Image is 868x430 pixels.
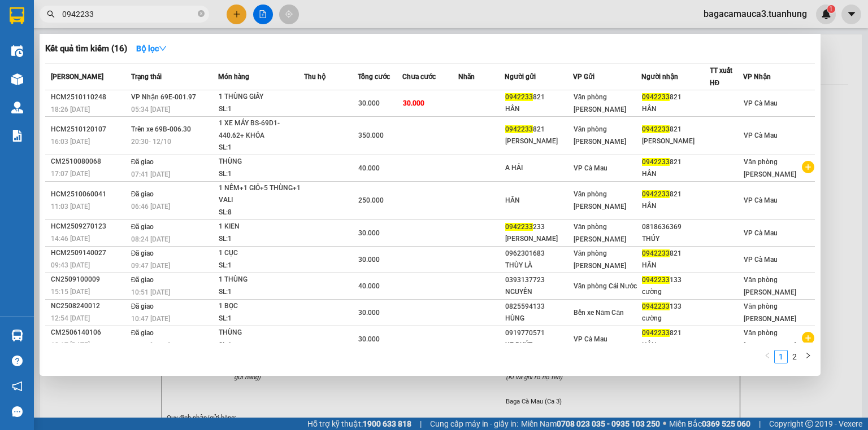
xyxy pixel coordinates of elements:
[51,203,90,210] span: 11:03 [DATE]
[51,106,90,113] span: 18:26 [DATE]
[402,73,436,81] span: Chưa cước
[12,381,23,392] span: notification
[131,73,162,81] span: Trạng thái
[219,182,303,207] div: 1 NÊM+1 GIỎ+5 THÙNG+1 VALI
[574,125,626,146] span: Văn phòng [PERSON_NAME]
[775,350,787,363] a: 1
[131,138,171,146] span: 20:30 - 12/10
[218,73,249,81] span: Món hàng
[219,142,303,154] div: SL: 1
[358,131,384,139] span: 350.000
[505,195,572,207] div: HÂN
[358,229,380,237] span: 30.000
[51,188,128,200] div: HCM2510060041
[12,356,23,366] span: question-circle
[505,124,572,135] div: 821
[198,10,205,17] span: close-circle
[574,190,626,210] span: Văn phòng [PERSON_NAME]
[51,247,128,259] div: HCM2509140027
[219,168,303,181] div: SL: 1
[710,67,732,87] span: TT xuất HĐ
[131,249,154,257] span: Đã giao
[51,156,128,168] div: CM2510080068
[358,73,390,81] span: Tổng cước
[642,168,709,180] div: HÂN
[505,91,572,103] div: 821
[51,314,90,322] span: 12:54 [DATE]
[11,73,23,85] img: warehouse-icon
[642,249,670,257] span: 0942233
[51,138,90,146] span: 16:03 [DATE]
[744,276,796,296] span: Văn phòng [PERSON_NAME]
[51,300,128,312] div: NC2508240012
[744,131,778,139] span: VP Cà Mau
[801,350,815,363] li: Next Page
[788,350,801,363] a: 2
[131,203,170,210] span: 06:46 [DATE]
[764,352,771,359] span: left
[574,335,607,343] span: VP Cà Mau
[131,158,154,166] span: Đã giao
[805,352,811,359] span: right
[761,350,774,363] li: Previous Page
[358,282,380,290] span: 40.000
[131,106,170,113] span: 05:34 [DATE]
[131,223,154,231] span: Đã giao
[574,93,626,113] span: Văn phòng [PERSON_NAME]
[642,248,709,260] div: 821
[131,93,196,101] span: VP Nhận 69E-001.97
[642,124,709,135] div: 821
[505,301,572,313] div: 0825594133
[219,247,303,260] div: 1 CỤC
[51,73,103,81] span: [PERSON_NAME]
[131,288,170,296] span: 10:51 [DATE]
[219,327,303,339] div: THÙNG
[573,73,594,81] span: VP Gửi
[642,313,709,324] div: cường
[574,223,626,243] span: Văn phòng [PERSON_NAME]
[51,327,128,339] div: CM2506140106
[131,302,154,310] span: Đã giao
[505,233,572,245] div: [PERSON_NAME]
[51,341,90,349] span: 18:17 [DATE]
[304,73,325,81] span: Thu hộ
[131,190,154,198] span: Đã giao
[131,262,170,270] span: 09:47 [DATE]
[219,300,303,313] div: 1 BỌC
[642,302,670,310] span: 0942233
[11,330,23,341] img: warehouse-icon
[358,309,380,317] span: 30.000
[127,40,176,58] button: Bộ lọcdown
[47,10,55,18] span: search
[131,341,170,349] span: 21:38 [DATE]
[51,170,90,178] span: 17:07 [DATE]
[51,274,128,286] div: CN2509100009
[801,350,815,363] button: right
[45,43,127,55] h3: Kết quả tìm kiếm ( 16 )
[744,329,796,349] span: Văn phòng [PERSON_NAME]
[505,93,533,101] span: 0942233
[744,256,778,264] span: VP Cà Mau
[505,260,572,271] div: THÙY LÀ
[219,221,303,233] div: 1 KIEN
[458,73,475,81] span: Nhãn
[642,158,670,166] span: 0942233
[219,339,303,352] div: SL: 1
[761,350,774,363] button: left
[131,276,154,284] span: Đã giao
[62,8,196,20] input: Tìm tên, số ĐT hoặc mã đơn
[505,125,533,133] span: 0942233
[642,190,670,198] span: 0942233
[198,9,205,20] span: close-circle
[744,99,778,107] span: VP Cà Mau
[51,288,90,296] span: 15:15 [DATE]
[131,315,170,323] span: 10:47 [DATE]
[159,45,167,52] span: down
[12,406,23,417] span: message
[358,335,380,343] span: 30.000
[505,327,572,339] div: 0919770571
[642,233,709,245] div: THÚY
[642,93,670,101] span: 0942233
[642,339,709,351] div: HÂN
[642,103,709,115] div: HÂN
